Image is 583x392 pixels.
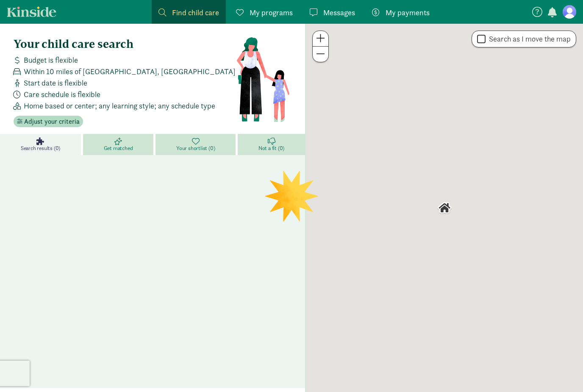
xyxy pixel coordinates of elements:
[250,7,293,18] span: My programs
[24,77,87,89] span: Start date is flexible
[24,89,100,100] span: Care schedule is flexible
[24,100,215,111] span: Home based or center; any learning style; any schedule type
[83,134,155,155] a: Get matched
[24,66,236,77] span: Within 10 miles of [GEOGRAPHIC_DATA], [GEOGRAPHIC_DATA]
[386,7,430,18] span: My payments
[14,116,83,128] button: Adjust your criteria
[24,54,78,66] span: Budget is flexible
[258,145,284,152] span: Not a fit (0)
[7,6,56,17] a: Kinside
[323,7,355,18] span: Messages
[14,37,236,51] h4: Your child care search
[176,145,215,152] span: Your shortlist (0)
[21,145,60,152] span: Search results (0)
[486,34,571,44] label: Search as I move the map
[104,145,133,152] span: Get matched
[238,134,305,155] a: Not a fit (0)
[172,7,219,18] span: Find child care
[24,117,80,127] span: Adjust your criteria
[434,197,455,219] div: Click to see details
[155,134,238,155] a: Your shortlist (0)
